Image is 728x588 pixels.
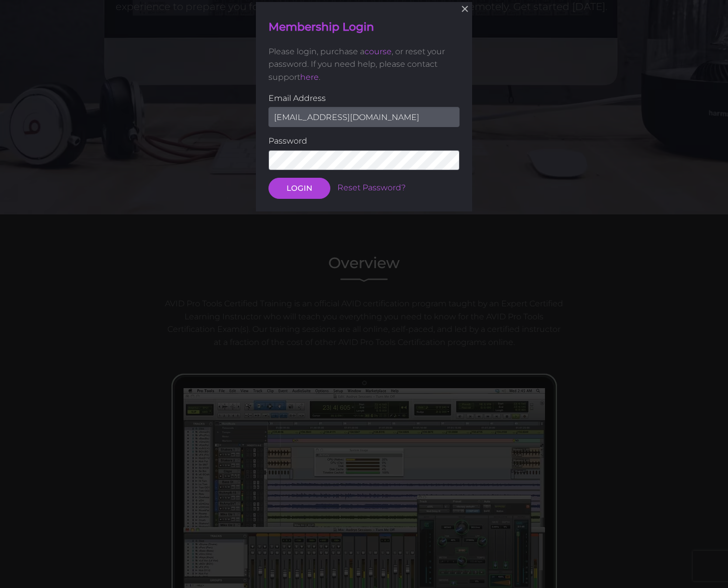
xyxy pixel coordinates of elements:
[268,20,460,35] h4: Membership Login
[268,92,460,105] label: Email Address
[300,72,319,82] a: here
[268,135,460,148] label: Password
[337,183,406,192] a: Reset Password?
[268,45,460,84] p: Please login, purchase a , or reset your password. If you need help, please contact support .
[268,178,330,199] button: LOGIN
[365,47,392,56] a: course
